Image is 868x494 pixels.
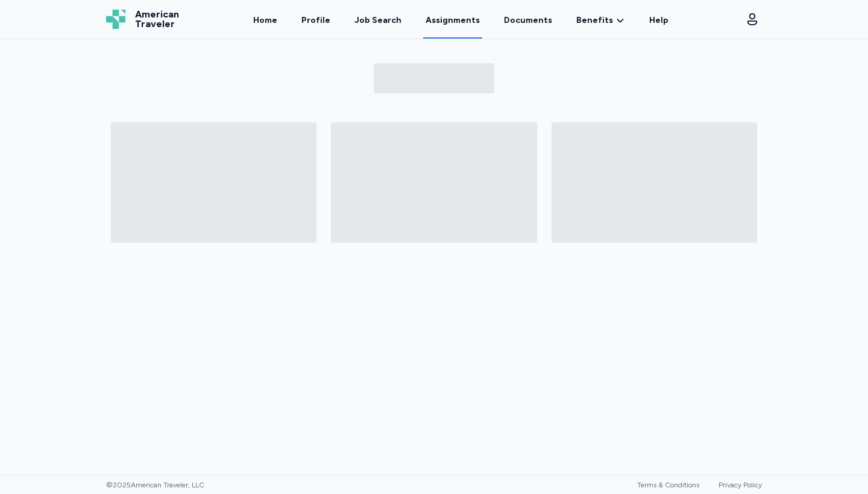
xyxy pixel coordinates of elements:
[576,14,613,27] span: Benefits
[354,14,401,27] div: Job Search
[637,481,699,489] a: Terms & Conditions
[576,14,625,27] a: Benefits
[106,480,204,490] span: © 2025 American Traveler, LLC
[719,481,762,489] a: Privacy Policy
[135,10,179,29] span: American Traveler
[106,10,125,29] img: Logo
[423,1,482,39] a: Assignments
